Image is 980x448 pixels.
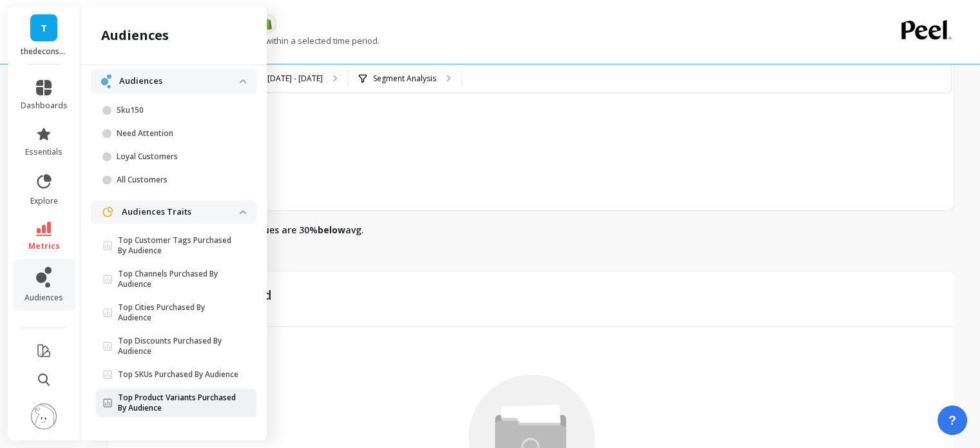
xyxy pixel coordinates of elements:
p: thedeconstruct [21,46,68,57]
p: Audiences Traits [122,206,240,219]
p: Segment Analysis [373,73,436,84]
span: audiences [24,293,63,303]
span: T [41,21,47,35]
p: All Customers [117,175,240,185]
p: Sku150 [117,105,240,115]
img: profile picture [31,404,57,429]
p: Top Discounts Purchased By Audience [118,336,240,356]
img: navigation item icon [101,74,111,88]
p: Top Cities Purchased By Audience [118,302,240,323]
strong: below [318,224,345,236]
img: down caret icon [240,79,246,83]
h2: audiences [101,26,169,44]
p: Top SKUs Purchased By Audience [118,369,238,380]
p: Top Customer Tags Purchased By Audience [118,235,240,256]
p: Need Attention [117,128,240,139]
span: explore [30,196,58,206]
p: Top Product Variants Purchased By Audience [118,393,240,413]
button: ? [937,405,967,435]
span: ? [948,411,956,429]
img: down caret icon [240,210,246,214]
img: navigation item icon [101,206,114,219]
p: Loyal Customers [117,151,240,162]
p: Audiences [119,75,240,88]
p: Top Channels Purchased By Audience [118,269,240,289]
p: Values are 30% avg. [249,224,364,237]
span: metrics [28,241,60,251]
span: essentials [25,147,62,157]
span: dashboards [21,101,68,111]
